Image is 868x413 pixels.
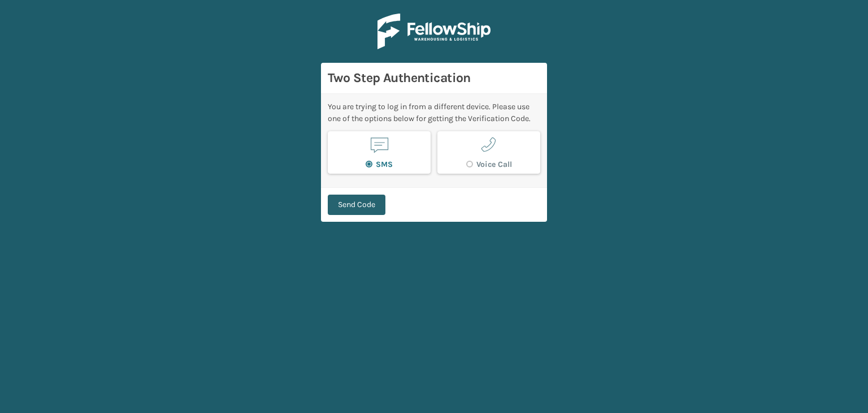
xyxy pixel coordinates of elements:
h3: Two Step Authentication [328,70,540,87]
div: You are trying to log in from a different device. Please use one of the options below for getting... [328,101,540,124]
button: Send Code [328,195,385,215]
label: Voice Call [466,160,512,169]
label: SMS [366,160,393,169]
img: Logo [377,14,491,49]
